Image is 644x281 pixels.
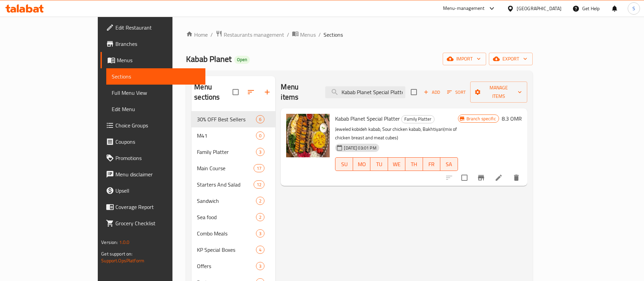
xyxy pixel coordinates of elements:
[443,4,485,13] div: Menu-management
[335,125,458,142] p: Jeweled kobideh kabab, Sour chicken kabab, Bakhtiyari(mix of chicken breast and meat cubes)
[112,89,200,97] span: Full Menu View
[101,249,132,258] span: Get support on:
[457,171,472,185] span: Select to update
[191,111,275,127] div: 30% OFF Best Sellers6
[256,198,264,204] span: 2
[234,56,250,64] div: Open
[100,166,205,182] a: Menu disclaimer
[470,82,527,103] button: Manage items
[191,225,275,242] div: Combo Meals3
[197,131,256,140] span: M41
[197,197,256,205] span: Sandwich
[197,180,254,189] div: Starters And Salad
[115,219,200,227] span: Grocery Checklist
[402,115,434,123] span: Family Platter
[407,85,421,99] span: Select section
[254,165,264,172] span: 17
[445,87,467,98] button: Sort
[191,176,275,193] div: Starters And Salad12
[197,246,256,254] div: KP Special Boxes
[256,131,264,140] div: items
[256,116,264,123] span: 6
[325,86,405,98] input: search
[112,72,200,81] span: Sections
[421,87,443,98] span: Add item
[254,180,264,189] div: items
[115,121,200,129] span: Choice Groups
[106,85,205,101] a: Full Menu View
[423,88,441,96] span: Add
[256,197,264,205] div: items
[117,56,200,64] span: Menus
[286,114,330,157] img: Kabab Planet Special Platter
[112,105,200,113] span: Edit Menu
[443,159,455,169] span: SA
[101,256,144,265] a: Support.OpsPlatform
[256,133,264,139] span: 0
[447,88,466,96] span: Sort
[228,85,243,99] span: Select all sections
[373,159,385,169] span: TU
[101,238,118,247] span: Version:
[191,160,275,176] div: Main Course17
[186,51,232,67] span: Kabab Planet
[318,31,321,39] li: /
[197,213,256,221] span: Sea food
[341,145,379,151] span: [DATE] 03:01 PM
[408,159,420,169] span: TH
[426,159,438,169] span: FR
[115,138,200,146] span: Coupons
[489,53,533,65] button: export
[256,149,264,155] span: 3
[256,263,264,269] span: 3
[243,84,259,100] span: Sort sections
[197,148,256,156] span: Family Platter
[440,157,458,171] button: SA
[338,159,350,169] span: SU
[115,154,200,162] span: Promotions
[100,19,205,36] a: Edit Restaurant
[197,229,256,238] span: Combo Meals
[191,258,275,274] div: Offers3
[324,31,343,39] span: Sections
[191,193,275,209] div: Sandwich2
[632,5,635,12] span: S
[234,57,250,63] span: Open
[191,127,275,144] div: M410
[194,82,233,102] h2: Menu sections
[256,230,264,237] span: 3
[115,187,200,195] span: Upsell
[335,113,400,124] span: Kabab Planet Special Platter
[388,157,405,171] button: WE
[191,144,275,160] div: Family Platter3
[256,214,264,221] span: 2
[254,181,264,188] span: 12
[423,157,440,171] button: FR
[391,159,403,169] span: WE
[115,40,200,48] span: Branches
[335,157,353,171] button: SU
[197,262,256,270] span: Offers
[191,242,275,258] div: KP Special Boxes4
[256,247,264,253] span: 4
[197,164,254,172] span: Main Course
[259,84,275,100] button: Add section
[353,157,370,171] button: MO
[405,157,423,171] button: TH
[356,159,368,169] span: MO
[256,246,264,254] div: items
[287,31,289,39] li: /
[197,115,256,123] span: 30% OFF Best Sellers
[473,170,489,186] button: Branch-specific-item
[115,23,200,32] span: Edit Restaurant
[256,213,264,221] div: items
[256,229,264,238] div: items
[106,101,205,117] a: Edit Menu
[119,238,130,247] span: 1.0.0
[443,87,470,98] span: Sort items
[494,55,527,63] span: export
[216,30,284,39] a: Restaurants management
[517,5,562,12] div: [GEOGRAPHIC_DATA]
[100,199,205,215] a: Coverage Report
